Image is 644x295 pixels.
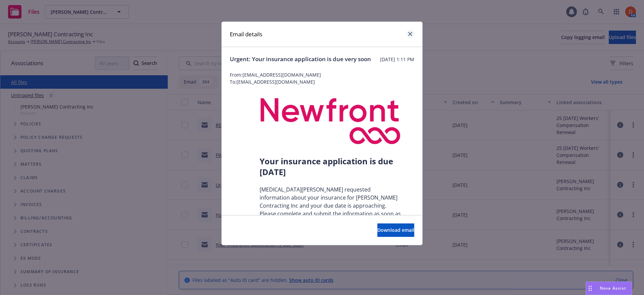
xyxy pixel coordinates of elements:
strong: Your insurance application is due [DATE] [260,156,393,177]
button: Download email [377,223,414,237]
div: Drag to move [586,282,594,295]
span: Urgent: Your insurance application is due very soon [230,55,371,63]
h1: Email details [230,30,262,39]
a: close [406,30,414,38]
p: [MEDICAL_DATA][PERSON_NAME] requested information about your insurance for [PERSON_NAME] Contract... [260,185,401,226]
span: [DATE] 1:11 PM [380,56,414,63]
span: From: [EMAIL_ADDRESS][DOMAIN_NAME] [230,71,414,78]
span: Download email [377,227,414,233]
button: Nova Assist [586,282,632,295]
img: Newfront [260,97,401,145]
span: Nova Assist [600,285,626,291]
span: To: [EMAIL_ADDRESS][DOMAIN_NAME] [230,78,414,85]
